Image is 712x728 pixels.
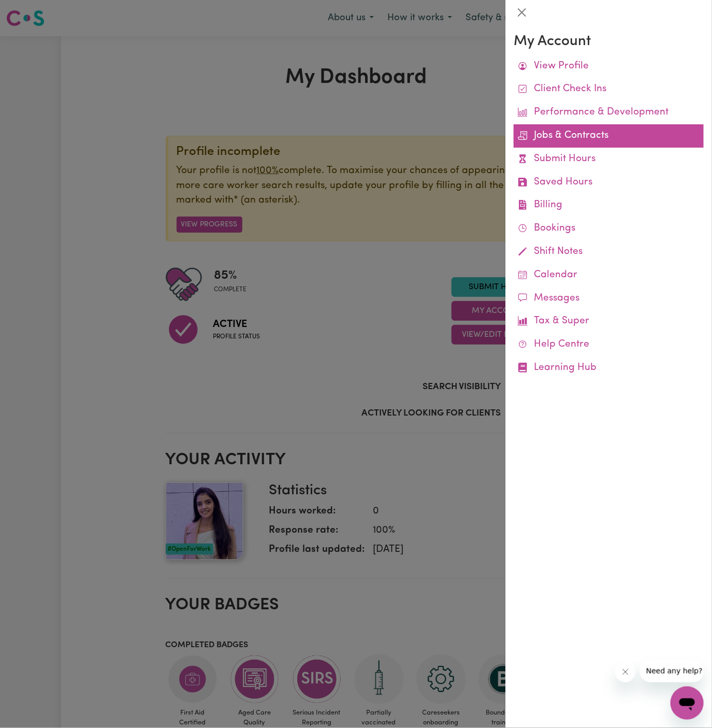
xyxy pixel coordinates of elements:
a: Submit Hours [514,148,704,171]
button: Close [514,4,530,21]
a: Help Centre [514,333,704,356]
iframe: Button to launch messaging window [671,687,704,720]
a: Shift Notes [514,240,704,264]
iframe: Close message [615,662,636,682]
a: Learning Hub [514,356,704,380]
iframe: Message from company [640,660,704,682]
a: Saved Hours [514,171,704,194]
a: Performance & Development [514,101,704,124]
a: View Profile [514,55,704,78]
a: Calendar [514,264,704,287]
a: Bookings [514,217,704,240]
a: Jobs & Contracts [514,124,704,148]
a: Tax & Super [514,310,704,333]
a: Messages [514,287,704,310]
a: Client Check Ins [514,78,704,101]
a: Billing [514,194,704,217]
h3: My Account [514,33,704,51]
